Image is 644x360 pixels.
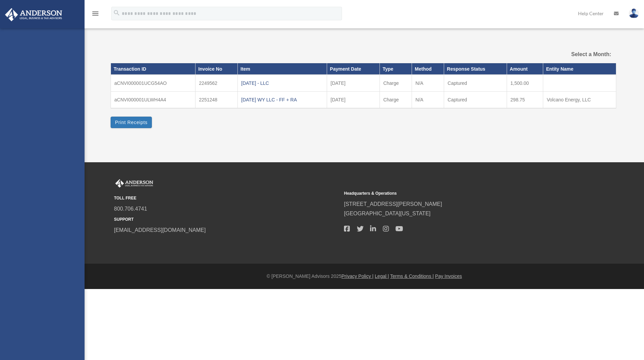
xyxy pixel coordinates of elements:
th: Item [238,63,327,75]
td: aCNVI000001UCG54AO [111,75,195,92]
a: [EMAIL_ADDRESS][DOMAIN_NAME] [114,227,206,233]
div: [DATE] - LLC [241,78,323,88]
a: [STREET_ADDRESS][PERSON_NAME] [344,201,442,207]
small: Headquarters & Operations [344,190,569,197]
td: 2249562 [195,75,238,92]
i: menu [91,9,99,18]
td: [DATE] [327,92,380,109]
td: 2251248 [195,92,238,109]
th: Invoice No [195,63,238,75]
a: Legal | [375,273,389,279]
td: N/A [412,75,444,92]
td: 298.75 [507,92,543,109]
td: Charge [380,92,412,109]
th: Transaction ID [111,63,195,75]
small: TOLL FREE [114,195,339,202]
th: Type [380,63,412,75]
img: User Pic [629,8,639,18]
th: Response Status [444,63,507,75]
th: Entity Name [543,63,616,75]
a: 800.706.4741 [114,206,147,212]
th: Amount [507,63,543,75]
a: Pay Invoices [435,273,462,279]
td: Charge [380,75,412,92]
a: Terms & Conditions | [390,273,434,279]
th: Payment Date [327,63,380,75]
td: Captured [444,92,507,109]
td: 1,500.00 [507,75,543,92]
small: SUPPORT [114,216,339,223]
button: Print Receipts [111,117,152,128]
div: © [PERSON_NAME] Advisors 2025 [85,272,644,281]
div: [DATE] WY LLC - FF + RA [241,95,323,104]
td: aCNVI000001ULWH4A4 [111,92,195,109]
i: search [113,9,120,17]
a: menu [91,12,99,18]
img: Anderson Advisors Platinum Portal [114,179,155,188]
td: Volcano Energy, LLC [543,92,616,109]
td: Captured [444,75,507,92]
a: [GEOGRAPHIC_DATA][US_STATE] [344,211,431,216]
a: Privacy Policy | [342,273,374,279]
td: [DATE] [327,75,380,92]
th: Method [412,63,444,75]
label: Select a Month: [537,50,611,59]
img: Anderson Advisors Platinum Portal [3,8,64,21]
td: N/A [412,92,444,109]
